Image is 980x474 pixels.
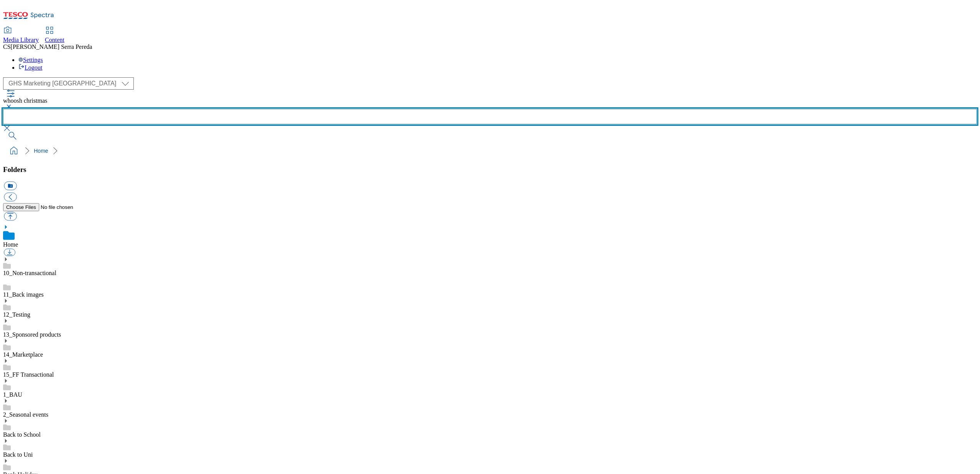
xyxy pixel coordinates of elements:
[3,270,57,276] a: 10_Non-transactional
[45,27,65,43] a: Content
[3,97,47,104] span: whoosh christmas
[3,411,48,418] a: 2_Seasonal events
[8,145,20,157] a: home
[3,144,977,158] nav: breadcrumb
[34,148,48,154] a: Home
[11,43,92,50] span: [PERSON_NAME] Serra Pereda
[3,165,977,174] h3: Folders
[3,391,22,398] a: 1_BAU
[3,371,54,378] a: 15_FF Transactional
[18,57,43,63] a: Settings
[18,64,42,71] a: Logout
[3,351,43,358] a: 14_Marketplace
[3,331,61,338] a: 13_Sponsored products
[45,37,65,43] span: Content
[3,311,30,318] a: 12_Testing
[3,241,18,248] a: Home
[3,431,41,438] a: Back to School
[3,451,33,458] a: Back to Uni
[3,291,44,298] a: 11_Back images
[3,27,39,43] a: Media Library
[3,43,11,50] span: CS
[3,37,39,43] span: Media Library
